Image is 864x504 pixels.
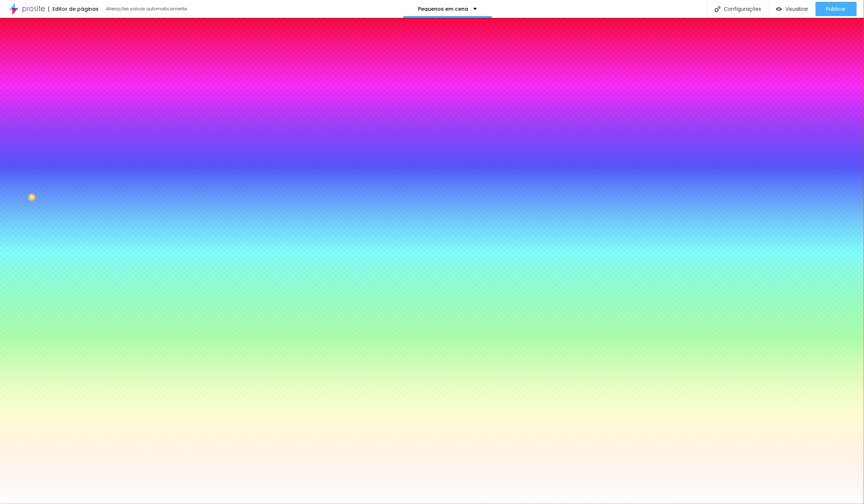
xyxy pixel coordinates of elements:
[786,6,809,12] span: Visualizar
[48,6,99,11] div: Editor de páginas
[769,2,816,16] button: Visualizar
[826,6,846,12] span: Publicar
[106,7,188,11] div: Alterações salvas automaticamente
[776,6,782,12] img: view-1.svg
[715,6,721,12] img: Icone
[418,6,468,11] p: Pequenos em cena
[816,2,857,16] button: Publicar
